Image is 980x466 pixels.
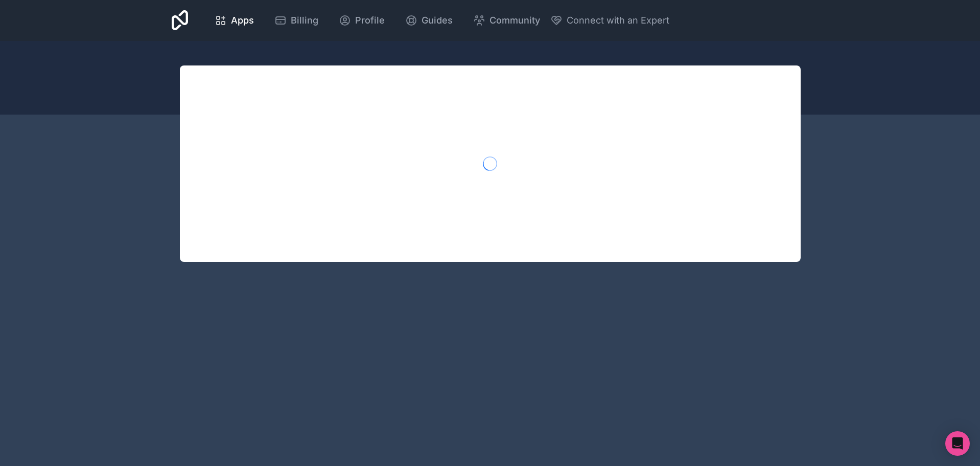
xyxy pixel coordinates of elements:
a: Apps [206,9,262,32]
span: Billing [291,13,318,28]
span: Apps [231,13,254,28]
span: Connect with an Expert [567,13,669,28]
button: Connect with an Expert [550,13,669,28]
span: Guides [422,13,453,28]
a: Guides [397,9,461,32]
span: Profile [355,13,385,28]
a: Profile [331,9,393,32]
a: Community [465,9,548,32]
div: Open Intercom Messenger [945,431,970,456]
a: Billing [266,9,326,32]
span: Community [489,13,540,28]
